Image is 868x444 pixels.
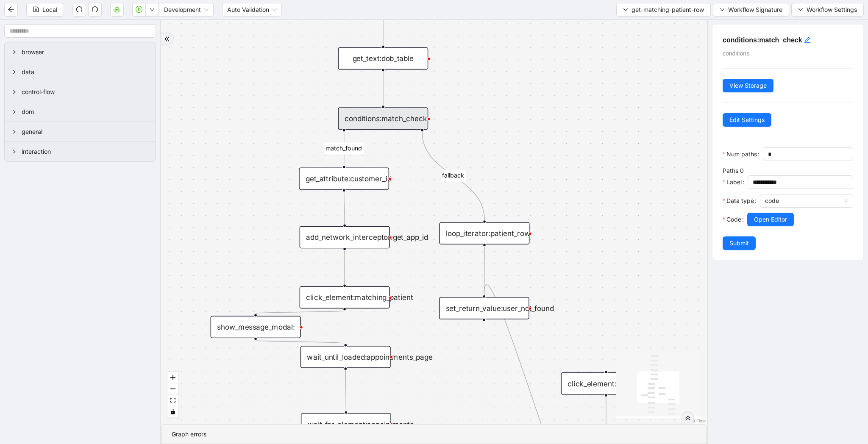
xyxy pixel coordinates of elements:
[132,3,146,17] button: play-circle
[5,142,156,161] div: interaction
[167,383,178,395] button: zoom out
[804,35,811,45] div: click to edit id
[300,286,390,308] div: click_element:matching_patient
[11,129,17,134] span: right
[729,239,749,248] span: Submit
[791,3,864,17] button: downWorkflow Settings
[729,115,765,125] span: Edit Settings
[11,69,17,75] span: right
[33,6,39,12] span: save
[477,328,492,343] span: plus-circle
[22,127,149,136] span: general
[798,7,803,12] span: down
[765,194,848,207] span: code
[723,167,744,174] label: Paths 0
[22,147,149,156] span: interaction
[439,297,529,319] div: set_return_value:user_not_found
[561,372,651,394] div: click_element:back_to_calender
[422,132,484,220] g: Edge from conditions:match_check to loop_iterator:patient_row
[300,346,391,368] div: wait_until_loaded:appointments_page
[723,50,749,57] span: conditions
[5,122,156,142] div: general
[685,415,691,421] span: double-right
[167,372,178,383] button: zoom in
[5,102,156,122] div: dom
[728,5,782,14] span: Workflow Signature
[8,6,14,13] span: arrow-left
[76,6,83,13] span: undo
[723,35,853,45] h5: conditions:match_check
[439,297,529,319] div: set_return_value:user_not_foundplus-circle
[723,113,771,127] button: Edit Settings
[301,413,391,435] div: wait_for_element:appointments
[726,196,754,205] span: Data type
[256,340,345,344] g: Edge from show_message_modal: to wait_until_loaded:appointments_page
[726,150,757,159] span: Num paths
[145,3,159,17] button: down
[72,3,86,17] button: undo
[164,3,209,16] span: Development
[172,430,696,439] div: Graph errors
[440,222,530,244] div: loop_iterator:patient_row
[5,62,156,82] div: data
[26,3,64,17] button: saveLocal
[211,316,301,338] div: show_message_modal:
[227,3,277,16] span: Auto Validation
[484,247,484,295] g: Edge from loop_iterator:patient_row to set_return_value:user_not_found
[150,7,155,12] span: down
[164,36,170,42] span: double-right
[300,226,390,248] div: add_network_interceptor:get_app_id
[114,6,120,13] span: cloud-server
[92,6,98,13] span: redo
[42,5,57,14] span: Local
[807,5,857,14] span: Workflow Settings
[22,107,149,117] span: dom
[723,236,756,250] button: Submit
[726,215,741,224] span: Code
[623,7,628,12] span: down
[4,3,18,17] button: arrow-left
[338,47,428,69] div: get_text:dob_table
[22,47,149,57] span: browser
[11,149,17,154] span: right
[684,418,706,423] a: React Flow attribution
[338,108,428,130] div: conditions:match_check
[22,87,149,97] span: control-flow
[616,3,711,17] button: downget-matching-patient-row
[713,3,789,17] button: downWorkflow Signature
[720,7,725,12] span: down
[11,50,17,55] span: right
[754,215,787,224] span: Open Editor
[11,89,17,94] span: right
[256,311,345,314] g: Edge from click_element:matching_patient to show_message_modal:
[632,5,704,14] span: get-matching-patient-row
[299,167,389,189] div: get_attribute:customer_id
[5,42,156,62] div: browser
[167,406,178,418] button: toggle interactivity
[88,3,102,17] button: redo
[167,395,178,406] button: fit view
[5,82,156,102] div: control-flow
[729,81,767,90] span: View Storage
[136,6,142,13] span: play-circle
[747,213,794,226] button: Open Editor
[22,67,149,77] span: data
[723,79,773,92] button: View Storage
[11,109,17,114] span: right
[110,3,124,17] button: cloud-server
[804,36,811,43] span: edit
[726,178,742,187] span: Label
[325,132,364,165] g: Edge from conditions:match_check to get_attribute:customer_id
